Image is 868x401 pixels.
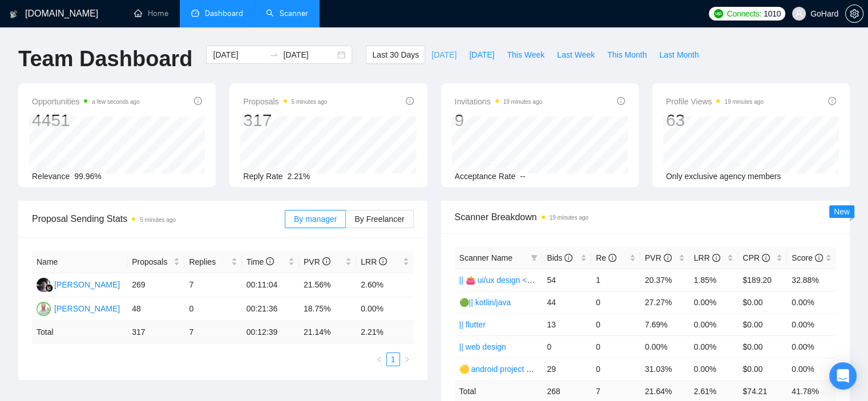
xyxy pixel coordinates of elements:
[608,254,616,262] span: info-circle
[372,48,419,61] span: Last 30 Days
[591,358,640,380] td: 0
[184,251,241,273] th: Replies
[664,254,672,262] span: info-circle
[32,110,140,131] div: 4451
[640,313,689,335] td: 7.69%
[292,99,328,105] time: 5 minutes ago
[247,257,274,266] span: Time
[507,48,544,61] span: This Week
[542,335,591,358] td: 0
[361,257,387,266] span: LRR
[617,97,625,105] span: info-circle
[269,50,278,59] span: swap-right
[531,254,538,261] span: filter
[92,99,139,105] time: a few seconds ago
[689,291,738,313] td: 0.00%
[266,257,274,265] span: info-circle
[132,256,171,268] span: Proposals
[792,253,822,262] span: Score
[640,335,689,358] td: 0.00%
[520,172,525,181] span: --
[542,291,591,313] td: 44
[459,253,512,262] span: Scanner Name
[542,358,591,380] td: 29
[764,7,781,20] span: 1010
[184,273,241,297] td: 7
[74,172,101,181] span: 99.96%
[787,269,836,291] td: 32.88%
[459,276,612,285] a: || 👛 ui/ux design <30h ready to start 23/07
[37,280,120,289] a: RR[PERSON_NAME]
[542,269,591,291] td: 54
[738,335,787,358] td: $0.00
[828,97,836,105] span: info-circle
[140,217,176,223] time: 5 minutes ago
[304,257,330,266] span: PVR
[601,46,653,64] button: This Month
[834,207,850,216] span: New
[356,273,413,297] td: 2.60%
[640,269,689,291] td: 20.37%
[54,278,120,291] div: [PERSON_NAME]
[32,172,70,181] span: Relevance
[591,269,640,291] td: 1
[54,302,120,315] div: [PERSON_NAME]
[379,257,387,265] span: info-circle
[387,353,399,366] a: 1
[738,358,787,380] td: $0.00
[184,297,241,321] td: 0
[266,9,308,18] a: searchScanner
[400,353,414,366] li: Next Page
[666,95,764,108] span: Profile Views
[659,48,699,61] span: Last Month
[787,291,836,313] td: 0.00%
[288,172,310,181] span: 2.21%
[845,9,863,18] a: setting
[547,253,572,262] span: Bids
[127,321,184,343] td: 317
[689,269,738,291] td: 1.85%
[189,256,228,268] span: Replies
[815,254,823,262] span: info-circle
[37,303,120,313] a: IV[PERSON_NAME]
[742,253,769,262] span: CPR
[243,110,327,131] div: 317
[550,214,588,221] time: 19 minutes ago
[194,97,202,105] span: info-circle
[787,358,836,380] td: 0.00%
[10,5,18,23] img: logo
[640,358,689,380] td: 31.03%
[738,291,787,313] td: $0.00
[607,48,647,61] span: This Month
[191,9,199,17] span: dashboard
[242,321,299,343] td: 00:12:39
[356,321,413,343] td: 2.21 %
[386,353,400,366] li: 1
[213,48,265,61] input: Start date
[689,335,738,358] td: 0.00%
[373,353,386,366] li: Previous Page
[403,356,410,363] span: right
[406,97,414,105] span: info-circle
[738,313,787,335] td: $0.00
[846,9,863,18] span: setting
[829,362,857,390] div: Open Intercom Messenger
[205,9,243,18] span: Dashboard
[503,99,542,105] time: 19 minutes ago
[455,95,542,108] span: Invitations
[564,254,572,262] span: info-circle
[243,172,282,181] span: Reply Rate
[727,7,761,20] span: Connects:
[243,95,327,108] span: Proposals
[354,214,404,224] span: By Freelancer
[242,297,299,321] td: 00:21:36
[299,297,356,321] td: 18.75%
[283,48,335,61] input: End date
[184,321,241,343] td: 7
[294,214,337,224] span: By manager
[299,273,356,297] td: 21.56%
[787,335,836,358] td: 0.00%
[694,253,720,262] span: LRR
[596,253,616,262] span: Re
[242,273,299,297] td: 00:11:04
